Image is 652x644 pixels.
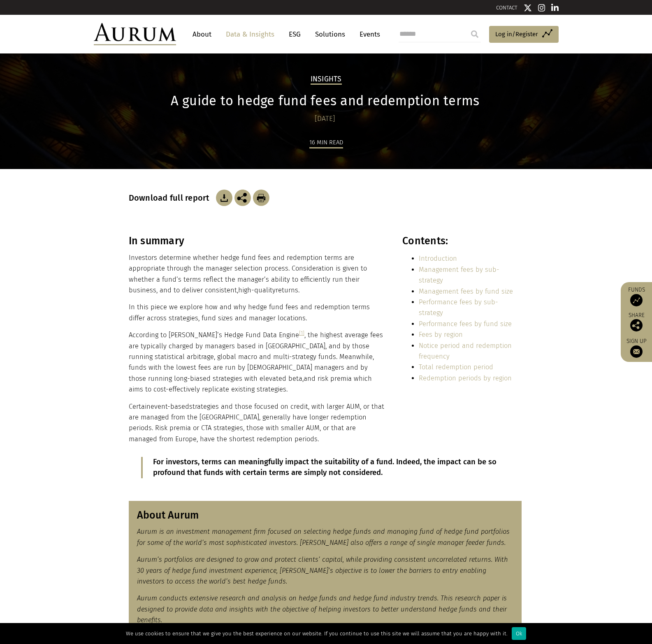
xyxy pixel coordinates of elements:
[94,23,176,45] img: Aurum
[419,374,512,382] a: Redemption periods by region
[137,594,507,624] em: Aurum conducts extensive research and analysis on hedge funds and hedge fund industry trends. Thi...
[524,4,532,12] img: Twitter icon
[129,93,522,109] h1: A guide to hedge fund fees and redemption terms
[234,190,251,206] img: Share this post
[466,26,483,42] input: Submit
[129,113,522,125] div: [DATE]
[129,401,385,445] p: Certain strategies and those focused on credit, with larger AUM, or that are managed from the [GE...
[129,330,385,395] p: According to [PERSON_NAME]’s Hedge Fund Data Engine , the highest average fees are typically char...
[419,287,513,295] a: Management fees by fund size
[630,345,643,358] img: Sign up to our newsletter
[137,509,513,521] h3: About Aurum
[402,235,521,247] h3: Contents:
[625,338,648,358] a: Sign up
[512,627,526,640] div: Ok
[222,27,278,42] a: Data & Insights
[253,190,269,206] img: Download Article
[538,4,545,12] img: Instagram icon
[495,29,538,39] span: Log in/Register
[311,75,342,85] h2: Insights
[630,294,643,306] img: Access Funds
[355,27,380,42] a: Events
[129,193,214,203] h3: Download full report
[238,286,276,294] span: high-quality
[419,320,512,328] a: Performance fees by fund size
[129,302,385,324] p: In this piece we explore how and why hedge fund fees and redemption terms differ across strategie...
[630,319,643,331] img: Share this post
[625,286,648,306] a: Funds
[285,27,305,42] a: ESG
[419,255,457,262] a: Introduction
[188,27,216,42] a: About
[299,330,304,336] a: [1]
[151,403,189,410] span: event-based
[419,363,493,371] a: Total redemption period
[419,298,498,317] a: Performance fees by sub-strategy
[489,26,559,43] a: Log in/Register
[153,457,499,478] p: For investors, terms can meaningfully impact the suitability of a fund. Indeed, the impact can be...
[137,556,508,585] em: Aurum’s portfolios are designed to grow and protect clients’ capital, while providing consistent ...
[419,342,512,360] a: Notice period and redemption frequency
[311,27,349,42] a: Solutions
[309,137,343,148] div: 16 min read
[137,528,510,546] em: Aurum is an investment management firm focused on selecting hedge funds and managing fund of hedg...
[216,190,232,206] img: Download Article
[419,331,463,338] a: Fees by region
[625,313,648,331] div: Share
[129,375,372,393] span: and risk premia which aims to cost-effectively replicate existing strategies.
[129,235,385,247] h3: In summary
[496,5,517,11] a: CONTACT
[419,266,499,284] a: Management fees by sub-strategy
[551,4,559,12] img: Linkedin icon
[129,253,385,296] p: Investors determine whether hedge fund fees and redemption terms are appropriate through the mana...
